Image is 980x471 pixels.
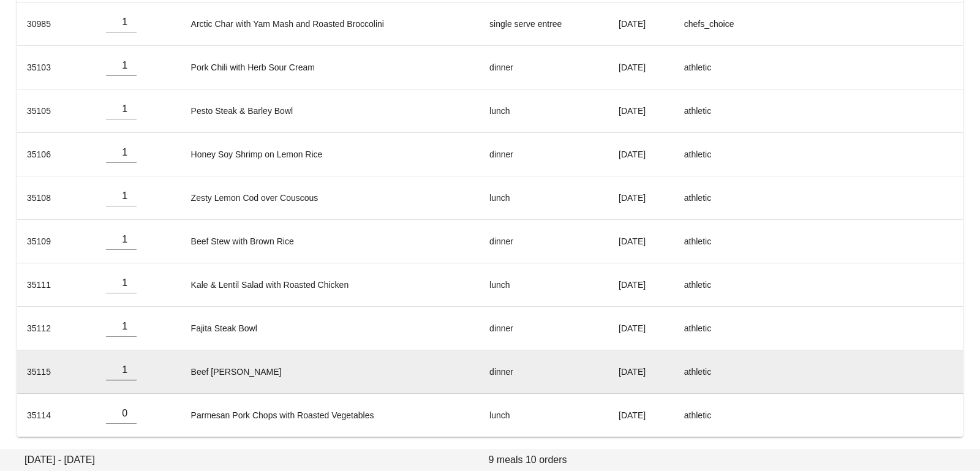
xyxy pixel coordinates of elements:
td: 35108 [17,176,96,220]
td: Parmesan Pork Chops with Roasted Vegetables [181,394,480,437]
td: athletic [674,394,772,437]
td: [DATE] [609,176,674,220]
td: athletic [674,176,772,220]
td: athletic [674,220,772,263]
td: lunch [480,176,609,220]
td: Pork Chili with Herb Sour Cream [181,46,480,89]
td: 35105 [17,89,96,133]
td: 30985 [17,2,96,46]
td: dinner [480,307,609,350]
td: Arctic Char with Yam Mash and Roasted Broccolini [181,2,480,46]
td: [DATE] [609,220,674,263]
td: 35103 [17,46,96,89]
td: athletic [674,307,772,350]
td: dinner [480,350,609,394]
td: [DATE] [609,46,674,89]
td: athletic [674,89,772,133]
td: lunch [480,263,609,307]
td: [DATE] [609,394,674,437]
td: 35111 [17,263,96,307]
td: [DATE] [609,2,674,46]
td: 35109 [17,220,96,263]
td: lunch [480,394,609,437]
td: dinner [480,133,609,176]
td: Zesty Lemon Cod over Couscous [181,176,480,220]
td: Fajita Steak Bowl [181,307,480,350]
td: Kale & Lentil Salad with Roasted Chicken [181,263,480,307]
td: athletic [674,46,772,89]
td: [DATE] [609,350,674,394]
td: athletic [674,263,772,307]
td: dinner [480,46,609,89]
td: lunch [480,89,609,133]
td: [DATE] [609,307,674,350]
td: 35106 [17,133,96,176]
td: [DATE] [609,89,674,133]
td: Pesto Steak & Barley Bowl [181,89,480,133]
td: 35112 [17,307,96,350]
td: athletic [674,133,772,176]
td: [DATE] [609,263,674,307]
td: Beef [PERSON_NAME] [181,350,480,394]
td: 35115 [17,350,96,394]
td: dinner [480,220,609,263]
td: Beef Stew with Brown Rice [181,220,480,263]
td: chefs_choice [674,2,772,46]
td: 35114 [17,394,96,437]
td: [DATE] [609,133,674,176]
td: Honey Soy Shrimp on Lemon Rice [181,133,480,176]
td: athletic [674,350,772,394]
td: single serve entree [480,2,609,46]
